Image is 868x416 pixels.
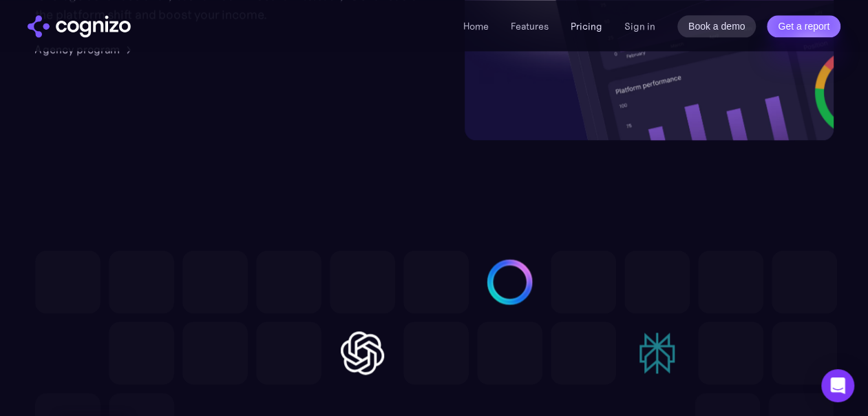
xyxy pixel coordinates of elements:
a: Pricing [571,20,602,32]
a: Features [511,20,549,32]
a: Sign in [624,18,655,34]
a: Get a report [767,15,840,37]
img: cognizo logo [28,15,131,37]
div: Open Intercom Messenger [821,369,854,402]
a: Book a demo [677,15,756,37]
a: home [28,15,131,37]
a: Home [463,20,489,32]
